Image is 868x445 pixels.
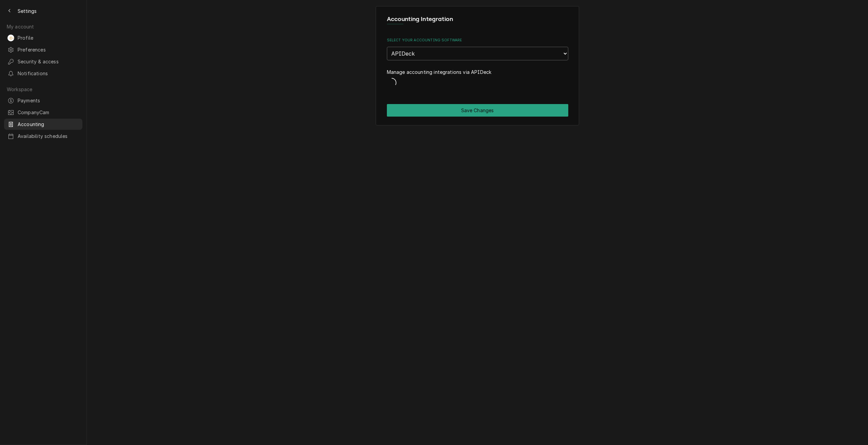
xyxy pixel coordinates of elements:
span: Loading... [387,76,568,90]
span: Payments [18,97,79,104]
div: Choose Intergration [387,38,568,60]
label: Select your accounting software [387,38,568,43]
a: ABAndrew Buigues's AvatarProfile [4,32,82,43]
span: Panel Header [387,15,568,24]
span: Notifications [18,70,79,77]
span: Availability schedules [18,133,79,140]
button: Save Changes [387,104,568,117]
a: CompanyCam [4,107,82,118]
div: Button Group Row [387,104,568,117]
a: Payments [4,95,82,106]
span: Settings [18,7,37,15]
a: Availability schedules [4,130,82,142]
div: Button Group [387,104,568,117]
a: Preferences [4,44,82,55]
a: Accounting [4,119,82,130]
span: Security & access [18,58,79,65]
div: Panel Information [387,15,568,29]
span: Profile [18,34,79,41]
button: Back to previous page [4,5,15,16]
div: Andrew Buigues's Avatar [7,35,14,41]
span: CompanyCam [18,109,79,116]
div: AB [7,35,14,41]
div: Button Group Row [387,68,568,76]
a: Notifications [4,68,82,79]
span: Preferences [18,46,79,53]
a: Manage accounting integrations via APIDeck [387,69,492,75]
div: Accounting Integration [376,6,579,125]
span: Accounting [18,121,79,128]
div: Choose Integration [387,38,568,90]
a: Security & access [4,56,82,67]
